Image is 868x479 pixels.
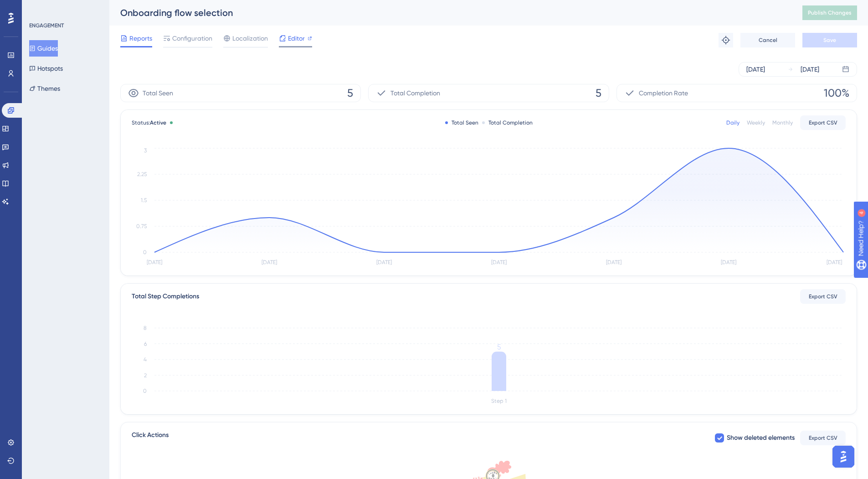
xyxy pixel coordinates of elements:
[137,171,147,177] tspan: 2.25
[802,5,857,20] button: Publish Changes
[823,36,836,44] span: Save
[721,259,736,266] tspan: [DATE]
[141,197,147,203] tspan: 1.5
[497,343,501,351] tspan: 5
[144,147,147,154] tspan: 3
[132,291,199,302] div: Total Step Completions
[801,64,819,75] div: [DATE]
[830,443,857,470] iframe: UserGuiding AI Assistant Launcher
[747,119,765,126] div: Weekly
[809,293,837,300] span: Export CSV
[262,259,277,266] tspan: [DATE]
[827,259,842,266] tspan: [DATE]
[482,119,533,126] div: Total Completion
[802,33,857,47] button: Save
[746,64,765,75] div: [DATE]
[172,33,212,44] span: Configuration
[144,325,147,331] tspan: 8
[150,120,166,126] span: Active
[29,80,60,97] button: Themes
[132,430,169,446] span: Click Actions
[21,2,57,13] span: Need Help?
[144,356,147,363] tspan: 4
[376,259,392,266] tspan: [DATE]
[800,115,846,130] button: Export CSV
[144,341,147,347] tspan: 6
[800,431,846,445] button: Export CSV
[491,259,507,266] tspan: [DATE]
[63,5,66,12] div: 4
[800,289,846,304] button: Export CSV
[129,33,152,44] span: Reports
[606,259,621,266] tspan: [DATE]
[809,119,837,126] span: Export CSV
[808,9,852,16] span: Publish Changes
[390,88,440,99] span: Total Completion
[120,6,780,19] div: Onboarding flow selection
[136,223,147,229] tspan: 0.75
[596,86,601,100] span: 5
[143,88,173,99] span: Total Seen
[132,119,166,126] span: Status:
[29,60,63,77] button: Hotspots
[347,86,353,100] span: 5
[740,33,795,47] button: Cancel
[232,33,268,44] span: Localization
[491,398,507,404] tspan: Step 1
[727,432,795,443] span: Show deleted elements
[144,372,147,379] tspan: 2
[147,259,162,266] tspan: [DATE]
[29,22,64,29] div: ENGAGEMENT
[639,88,688,99] span: Completion Rate
[29,40,58,57] button: Guides
[445,119,478,126] div: Total Seen
[143,249,147,255] tspan: 0
[809,434,837,442] span: Export CSV
[726,119,740,126] div: Daily
[759,36,777,44] span: Cancel
[772,119,793,126] div: Monthly
[824,86,849,100] span: 100%
[143,388,147,394] tspan: 0
[288,33,305,44] span: Editor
